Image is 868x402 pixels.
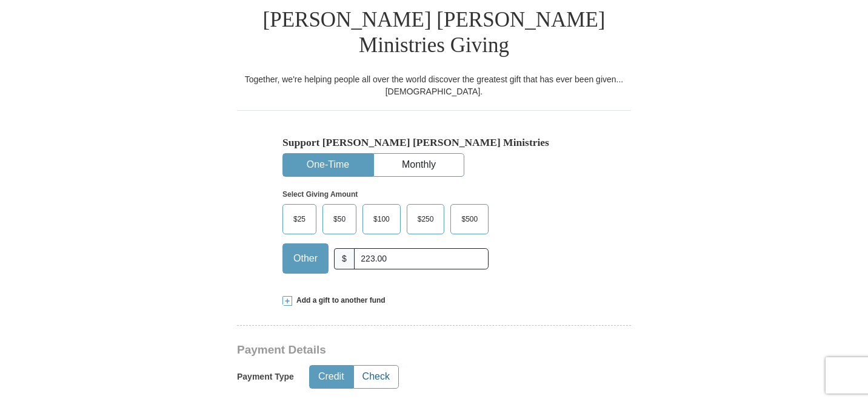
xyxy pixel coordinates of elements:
[283,154,373,176] button: One-Time
[287,210,312,228] span: $25
[287,249,324,268] span: Other
[374,154,464,176] button: Monthly
[310,366,353,388] button: Credit
[327,210,352,228] span: $50
[237,343,546,357] h3: Payment Details
[292,295,386,306] span: Add a gift to another fund
[455,210,484,228] span: $500
[334,248,355,269] span: $
[354,248,489,269] input: Other Amount
[282,136,586,149] h5: Support [PERSON_NAME] [PERSON_NAME] Ministries
[282,190,358,199] strong: Select Giving Amount
[412,210,440,228] span: $250
[237,372,294,382] h5: Payment Type
[354,366,398,388] button: Check
[237,73,631,97] div: Together, we're helping people all over the world discover the greatest gift that has ever been g...
[367,210,396,228] span: $100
